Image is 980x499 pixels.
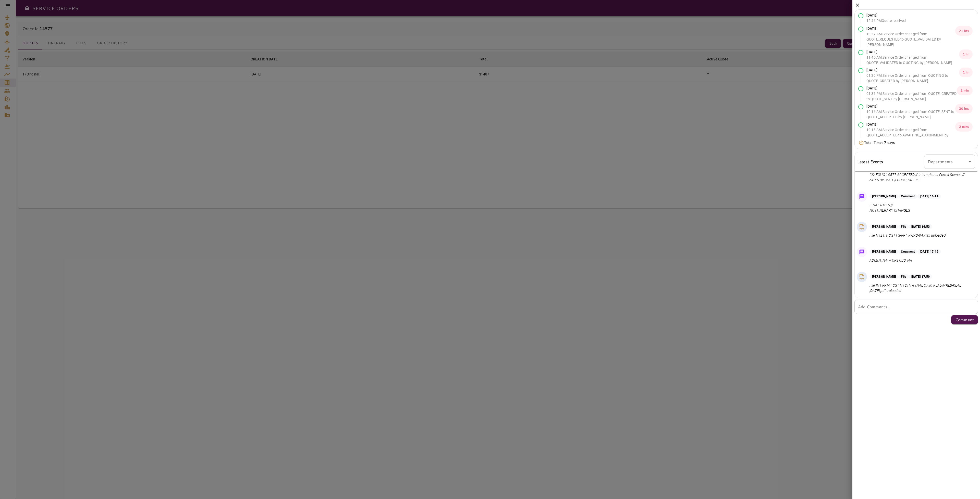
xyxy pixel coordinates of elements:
[866,104,955,109] p: [DATE]
[955,317,974,323] p: Comment
[869,283,973,293] p: File INT PRMT CST N92TH -FINAL C750 KLAL-MRLB-KLAL [DATE].pdf uploaded
[866,91,957,102] p: 01:31 PM : Service Order changed from QUOTE_CREATED to QUOTE_SENT by [PERSON_NAME]
[866,127,955,143] p: 10:18 AM : Service Order changed from QUOTE_ACCEPTED to AWAITING_ASSIGNMENT by [PERSON_NAME]
[869,224,898,229] p: [PERSON_NAME]
[884,140,895,145] b: 7 days
[898,224,909,229] p: File
[898,249,917,254] p: Comment
[858,193,865,200] img: Message Icon
[869,194,898,199] p: [PERSON_NAME]
[869,233,946,238] p: File N92TH_CST FS-PRFT-WKS-04.xlsx uploaded
[917,249,941,254] p: [DATE] 17:49
[898,274,909,279] p: File
[866,26,955,31] p: [DATE]
[866,49,959,55] p: [DATE]
[869,172,973,183] p: CS: FOLIO 14577 ACCEPTED // International Permit Service // eAPIS BY CUST // DOCS: ON FILE
[864,140,895,145] p: Total Time:
[866,122,955,127] p: [DATE]
[869,249,898,254] p: [PERSON_NAME]
[866,73,959,84] p: 01:30 PM : Service Order changed from QUOTING to QUOTE_CREATED by [PERSON_NAME]
[869,258,941,263] p: ADMIN: NA // OPS OBS: NA
[955,26,973,36] p: 21 hrs
[866,109,955,120] p: 10:16 AM : Service Order changed from QUOTE_SENT to QUOTE_ACCEPTED by [PERSON_NAME]
[858,273,866,281] img: PDF File
[959,49,973,59] p: 1 hr
[917,194,941,199] p: [DATE] 16:44
[858,223,866,231] img: PDF File
[951,315,978,324] button: Comment
[866,31,955,47] p: 10:27 AM : Service Order changed from QUOTE_REQUESTED to QUOTE_VALIDATED by [PERSON_NAME]
[866,86,957,91] p: [DATE]
[866,13,906,18] p: [DATE]
[866,18,906,23] p: 12:46 PM Quote received
[955,122,973,132] p: 2 mins
[866,55,959,66] p: 11:45 AM : Service Order changed from QUOTE_VALIDATED to QUOTING by [PERSON_NAME]
[959,68,973,77] p: 1 hr
[869,202,941,213] p: FINAL RMKS // NO ITINERARY CHANGES
[857,158,883,165] h6: Latest Events
[898,194,917,199] p: Comment
[966,158,973,165] button: Open
[869,274,898,279] p: [PERSON_NAME]
[858,140,864,145] img: Timer Icon
[957,86,973,95] p: 1 min
[955,104,973,113] p: 20 hrs
[858,248,865,255] img: Message Icon
[866,68,959,73] p: [DATE]
[909,224,932,229] p: [DATE] 16:53
[909,274,932,279] p: [DATE] 17:50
